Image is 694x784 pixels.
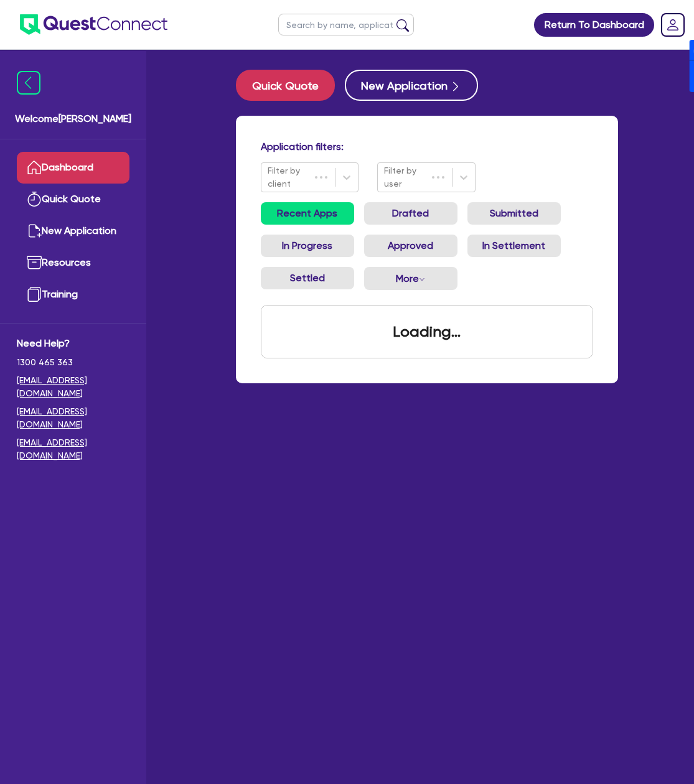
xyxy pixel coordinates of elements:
a: Recent Apps [261,202,354,225]
a: Training [17,279,129,310]
img: training [27,287,42,302]
a: Settled [261,267,354,289]
img: new-application [27,223,42,238]
h4: Application filters: [261,141,593,152]
a: [EMAIL_ADDRESS][DOMAIN_NAME] [17,436,129,462]
img: quest-connect-logo-blue [20,14,167,35]
a: In Settlement [467,235,561,257]
div: Filter by client [268,164,304,190]
span: 1300 465 363 [17,356,129,369]
div: Filter by user [384,164,421,190]
button: New Application [345,70,478,101]
a: Drafted [364,202,457,225]
img: resources [27,255,42,270]
a: [EMAIL_ADDRESS][DOMAIN_NAME] [17,405,129,431]
a: Dropdown toggle [657,9,689,41]
img: quick-quote [27,192,42,207]
a: Return To Dashboard [534,13,654,37]
button: Dropdown toggle [364,267,457,290]
img: icon-menu-close [17,71,40,95]
a: Dashboard [17,152,129,184]
a: [EMAIL_ADDRESS][DOMAIN_NAME] [17,374,129,400]
a: Resources [17,247,129,279]
a: Quick Quote [236,70,345,101]
a: In Progress [261,235,354,257]
span: Welcome [PERSON_NAME] [15,111,131,126]
a: Approved [364,235,457,257]
button: Quick Quote [236,70,335,101]
input: Search by name, application ID or mobile number... [278,14,414,35]
span: Need Help? [17,336,129,351]
div: Loading... [378,306,476,358]
a: Submitted [467,202,561,225]
a: New Application [17,215,129,247]
a: Quick Quote [17,184,129,215]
